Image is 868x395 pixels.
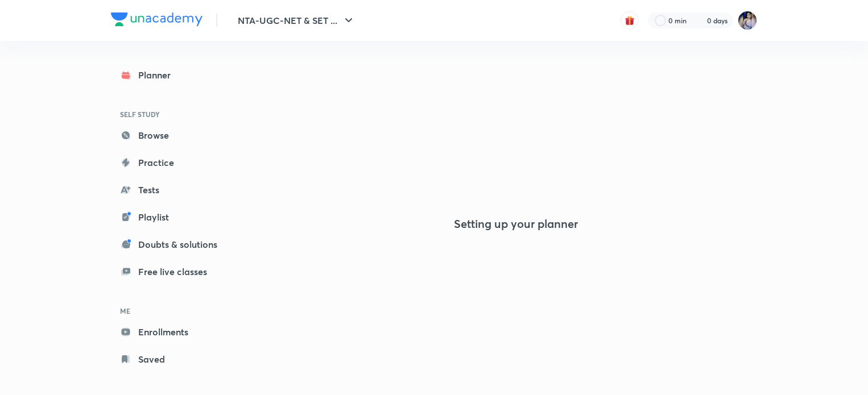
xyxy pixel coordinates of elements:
img: Company Logo [111,13,202,26]
button: avatar [621,11,639,30]
h4: Setting up your planner [454,217,578,231]
a: Playlist [111,206,243,228]
img: Tanya Gautam [738,11,757,30]
a: Saved [111,348,243,371]
img: avatar [625,15,635,26]
a: Practice [111,151,243,174]
h6: ME [111,301,243,321]
a: Enrollments [111,321,243,343]
a: Browse [111,124,243,147]
a: Company Logo [111,13,202,29]
img: streak [693,15,705,26]
a: Planner [111,64,243,86]
h6: SELF STUDY [111,105,243,124]
button: NTA-UGC-NET & SET ... [231,9,362,32]
a: Doubts & solutions [111,233,243,256]
a: Free live classes [111,260,243,283]
a: Tests [111,178,243,201]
